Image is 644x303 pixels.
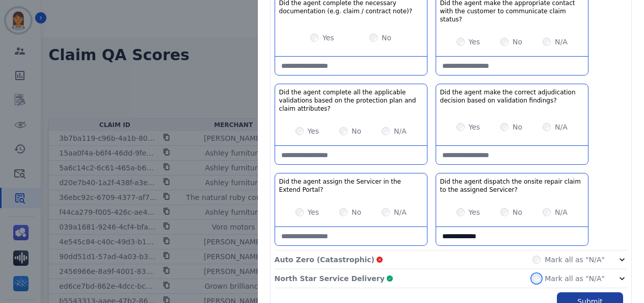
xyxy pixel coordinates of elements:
[469,207,480,217] label: Yes
[308,126,319,136] label: Yes
[308,207,319,217] label: Yes
[382,33,391,43] label: No
[352,126,361,136] label: No
[545,273,605,284] label: Mark all as "N/A"
[555,37,568,47] label: N/A
[555,122,568,132] label: N/A
[440,178,584,194] h3: Did the agent dispatch the onsite repair claim to the assigned Servicer?
[275,255,374,265] p: Auto Zero (Catastrophic)
[352,207,361,217] label: No
[394,207,407,217] label: N/A
[279,178,423,194] h3: Did the agent assign the Servicer in the Extend Portal?
[440,88,584,105] h3: Did the agent make the correct adjudication decision based on validation findings?
[469,37,480,47] label: Yes
[469,122,480,132] label: Yes
[513,207,522,217] label: No
[545,255,605,265] label: Mark all as "N/A"
[555,207,568,217] label: N/A
[279,88,423,113] h3: Did the agent complete all the applicable validations based on the protection plan and claim attr...
[513,37,522,47] label: No
[275,273,385,284] p: North Star Service Delivery
[513,122,522,132] label: No
[323,33,334,43] label: Yes
[394,126,407,136] label: N/A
